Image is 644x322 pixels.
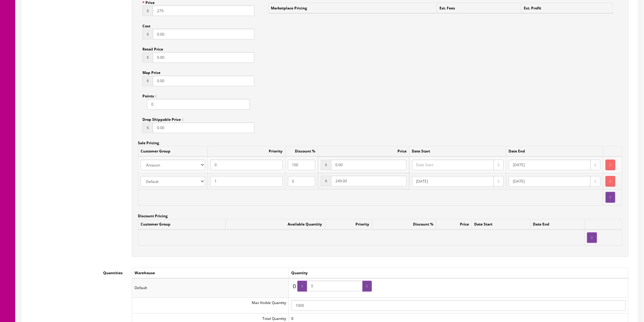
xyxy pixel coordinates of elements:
span: $ [142,123,153,133]
span: Max Visible Quantity [252,300,286,306]
td: Priority [208,146,285,157]
input: This should be a number with up to 2 decimal places. [153,76,254,86]
input: % [288,160,315,170]
span: Tweeter/Midrange Crossover Frequency : 2500Hz [18,97,106,102]
span: Height : 4.15" (10.60 cm) [18,40,62,45]
td: Default [132,278,289,298]
td: Date End [506,146,603,157]
input: Date End [509,176,591,187]
span: $ [321,176,331,187]
span: Depth : 5.55" (14.10 cm) [18,53,61,58]
span: Lower and Upper -3dB Limits : 84 Hz → 26,000 Hz [18,85,107,89]
td: Discount % [285,146,318,157]
td: Price [318,146,409,157]
b: Specification: [6,24,32,29]
td: Marketplace Pricing [268,3,437,14]
label: Map Price [142,68,160,76]
input: Available Quantity [210,176,282,187]
td: Available Quantity [226,219,325,230]
span: Mounting Type : 1/4" 20 Threaded Insert or Keyhole Hanger [18,110,123,115]
input: Points [147,99,250,110]
td: Customer Group [138,219,226,230]
span: $ [142,29,153,40]
td: Customer Group [138,146,208,157]
span: 0 [291,281,297,292]
span: Front Array Driver Complement : (1) 1" (2.54 cm) Terylene Dome Tweeter, (4) 3" (7.62 cm) Bi-lamin... [18,66,224,70]
span: Inputs : Nickel-plated 5-way binding posts [18,104,91,108]
input: This should be a number with up to 2 decimal places. [153,5,254,16]
label: Quantities [26,268,127,276]
span: Qty Included : 1 [18,34,46,39]
td: Priority [325,219,372,230]
td: Date End [530,219,585,230]
input: Date Start [412,160,494,170]
span: Drop Shippable Price [142,117,183,122]
td: Date Start [472,219,530,230]
td: Est. Fees [437,3,521,14]
label: Discount Pricing [138,211,168,219]
td: Discount % [372,219,436,230]
td: Price [436,219,472,230]
input: This should be a number with up to 2 decimal places. [153,29,254,40]
td: Est. Profit [521,3,613,14]
input: Date Start [412,176,494,187]
td: Date Start [409,146,506,157]
input: This should be a number with up to 2 decimal places. [331,176,406,187]
span: $ [142,76,153,86]
span: Width : 24.4" (62.00 cm) [18,47,61,51]
span: Recommended Amplifier Power Per Channel : 25 [PERSON_NAME] → 200 [PERSON_NAME] [18,91,184,96]
span: Weight : 14 lbs (6.4 kg) [18,60,59,64]
input: % [288,176,315,187]
input: This should be a number with up to 2 decimal places. [331,160,406,170]
input: Date End [509,160,591,170]
span: Points [142,94,156,99]
label: Sale Pricing [138,138,159,146]
label: Cost [142,21,150,29]
td: Quantity [289,268,628,278]
td: Warehouse [132,268,289,278]
span: $ [142,5,153,16]
span: Total Frequency Response : 57 Hz → 40,000 Hz [18,79,103,83]
label: Retail Price [142,44,163,52]
input: Available Quantity [210,160,282,170]
input: This should be a number with up to 2 decimal places. [153,52,254,63]
span: $ [142,52,153,63]
span: Enclosure Type : Two front ports [18,72,75,77]
span: $ [321,160,331,170]
input: This should be a number with up to 2 decimal places. [153,123,254,133]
